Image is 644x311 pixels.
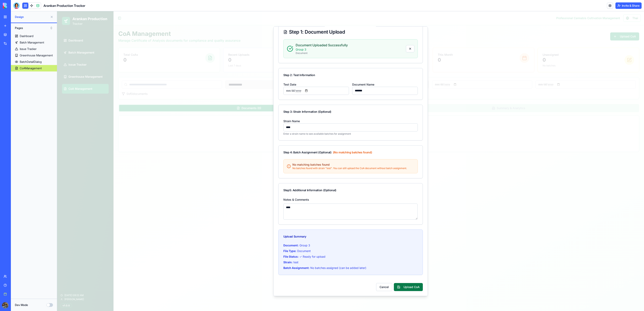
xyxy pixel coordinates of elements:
p: Document [238,40,291,43]
div: Issue Tracker [20,47,37,51]
a: Greenhouse Management [11,52,57,59]
p: No matching batches found [235,151,350,155]
label: Notes & Comments [226,186,252,190]
a: BatchDetailDialog [11,59,57,65]
p: Document Uploaded Successfully [238,31,291,36]
strong: Document: [226,232,242,236]
div: Upload Summary [226,223,361,227]
p: test [226,249,361,253]
div: CoAManagement [20,66,42,70]
div: BatchDetailDialog [20,60,42,64]
label: Test Date [226,71,239,75]
h1: Arankan Production Tracker [43,3,85,8]
strong: Batch Assignment: [226,255,252,258]
strong: File Status: [226,243,242,247]
p: Document [226,238,361,242]
p: ✓ Ready for upload [226,243,361,247]
label: Document Name [295,71,317,75]
button: Pages [13,25,55,31]
div: Batch Management [20,40,44,44]
div: Dashboard [20,34,33,38]
label: Dev Mode [15,303,28,307]
button: Upload CoA [337,272,366,280]
span: (No matching batches found) [276,139,315,143]
p: No batches found with strain " test ". You can still upload the CoA document without batch assign... [235,155,350,158]
div: Step 1: Document Upload [226,18,361,23]
div: Greenhouse Management [20,53,53,57]
button: Invite & Share [615,2,642,9]
a: CoAManagement [11,65,57,71]
span: Design [15,15,49,19]
p: Group 3 [226,232,361,236]
div: Step 3: Strain Information (Optional) [226,98,361,102]
label: Strain Name [226,108,243,111]
p: No batches assigned (can be added later) [226,254,361,258]
div: Step 2: Test Information [226,62,361,66]
strong: Strain: [226,249,235,252]
div: Step 5 : Additional Information (Optional) [226,177,361,181]
a: Dashboard [11,33,57,39]
button: Cancel [319,272,335,280]
img: ACg8ocLckqTCADZMVyP0izQdSwexkWcE6v8a1AEXwgvbafi3xFy3vSx8=s96-c [2,302,8,309]
p: Group 3 [238,36,291,40]
div: Step 4: Batch Assignment (Optional) [226,139,361,143]
img: logo [3,3,28,8]
a: Batch Management [11,39,57,46]
a: Issue Tracker [11,46,57,52]
strong: File Type: [226,238,239,241]
p: Enter a strain name to see available batches for assignment [226,121,361,124]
